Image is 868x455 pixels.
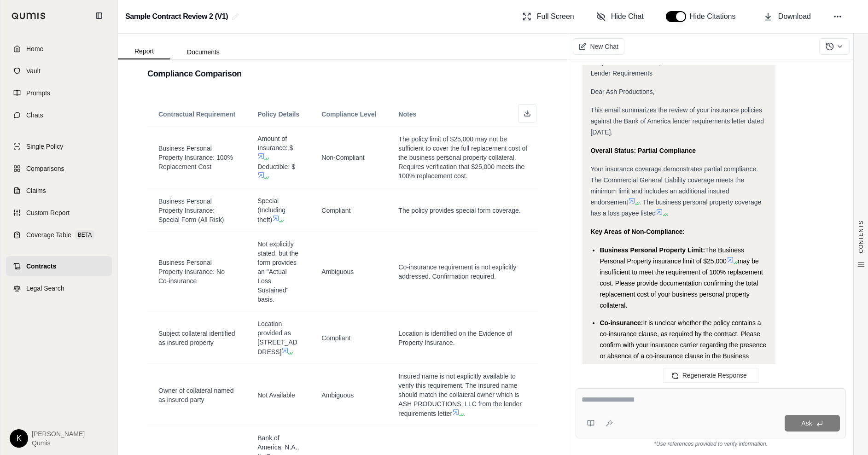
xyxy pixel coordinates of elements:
span: Qumis [32,438,85,448]
span: . [463,410,465,417]
a: Claims [6,181,112,201]
span: The Business Personal Property insurance limit of $25,000 [600,246,744,265]
button: Download as Excel [518,104,536,122]
button: Hide Chat [593,7,647,26]
span: Hide Citations [690,11,741,22]
span: Comparisons [26,164,64,173]
div: K [10,429,28,448]
a: Home [6,39,112,59]
button: Collapse sidebar [92,8,106,23]
span: Ambiguous [321,268,354,275]
span: . The business personal property coverage has a loss payee listed [590,198,761,217]
span: Custom Report [26,208,70,217]
a: Coverage TableBETA [6,225,112,245]
span: Legal Search [26,284,64,293]
span: . [667,210,669,217]
span: The policy limit of $25,000 may not be sufficient to cover the full replacement cost of the busin... [398,135,527,180]
span: Business Personal Property Insurance: 100% Replacement Cost [158,145,233,170]
span: Business Personal Property Insurance: No Co-insurance [158,259,225,285]
a: Chats [6,105,112,125]
span: Business Personal Property Limit: [600,246,705,254]
span: Amount of Insurance: $ [257,135,293,152]
span: Insured name is not explicitly available to verify this requirement. The insured name should matc... [398,373,522,417]
a: Contracts [6,256,112,276]
a: Custom Report [6,203,112,223]
span: Compliant [321,334,350,342]
span: It is unclear whether the policy contains a co-insurance clause, as required by the contract. Ple... [600,319,766,371]
span: Chats [26,111,43,120]
span: Home [26,44,43,53]
span: Hide Chat [611,11,644,22]
span: Full Screen [537,11,574,22]
span: Subject collateral identified as insured property [158,330,235,346]
span: Special (Including theft) [257,197,285,223]
div: *Use references provided to verify information. [576,438,846,448]
span: Compliant [321,207,350,214]
span: Location is identified on the Evidence of Property Insurance. [398,330,512,346]
button: Regenerate Response [664,368,758,383]
span: Regenerate Response [682,372,747,379]
a: Legal Search [6,278,112,298]
span: Download [778,11,811,22]
strong: Overall Status: Partial Compliance [590,147,696,154]
span: This email summarizes the review of your insurance policies against the Bank of America lender re... [590,106,764,136]
span: Non-Compliant [321,154,364,161]
span: The policy provides special form coverage. [398,207,520,214]
span: Prompts [26,88,50,98]
a: Comparisons [6,158,112,179]
button: Report [118,44,170,59]
span: Co-insurance requirement is not explicitly addressed. Confirmation required. [398,263,516,280]
span: Location provided as [STREET_ADDRESS] [257,320,297,356]
span: Not explicitly stated, but the form provides an "Actual Loss Sustained" basis. [257,240,298,303]
button: Download [760,7,815,26]
span: Coverage Table [26,230,71,239]
button: New Chat [573,38,624,55]
span: BETA [75,230,94,239]
span: Policy Details [257,111,299,118]
button: Ask [785,415,840,432]
h3: Compliance Comparison [147,65,538,82]
a: Prompts [6,83,112,103]
span: Vault [26,66,41,76]
span: Notes [398,111,416,118]
h2: Sample Contract Review 2 (V1) [125,8,228,25]
span: [PERSON_NAME] [32,429,85,438]
span: Ambiguous [321,391,354,399]
span: Subject: Insurance Compliance Review - Bank of America Lender Requirements [590,58,755,77]
span: CONTENTS [857,221,865,253]
span: may be insufficient to meet the requirement of 100% replacement cost. Please provide documentatio... [600,257,763,309]
button: Documents [170,45,236,59]
img: Qumis Logo [12,12,46,19]
span: Not Available [257,391,295,399]
span: Claims [26,186,46,195]
span: Single Policy [26,142,63,151]
a: Vault [6,61,112,81]
strong: Key Areas of Non-Compliance: [590,228,685,235]
span: Dear Ash Productions, [590,88,654,95]
span: Contracts [26,262,56,271]
a: Single Policy [6,136,112,157]
span: Compliance Level [321,111,376,118]
span: Your insurance coverage demonstrates partial compliance. The Commercial General Liability coverag... [590,165,758,206]
span: Contractual Requirement [158,111,235,118]
span: Co-insurance: [600,319,643,327]
span: Owner of collateral named as insured party [158,387,233,403]
span: Deductible: $ [257,163,295,170]
span: New Chat [590,42,618,51]
span: Business Personal Property Insurance: Special Form (All Risk) [158,198,224,223]
button: Full Screen [518,7,578,26]
span: Ask [801,420,812,427]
